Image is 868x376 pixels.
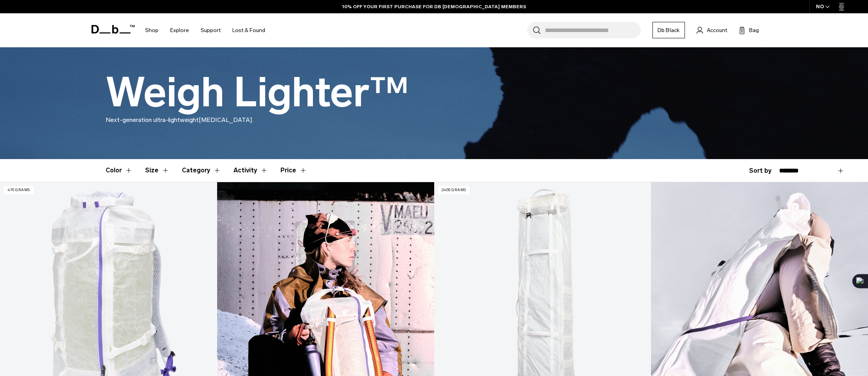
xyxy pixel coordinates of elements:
[182,159,221,182] button: Toggle Filter
[139,13,271,47] nav: Main Navigation
[106,159,133,182] button: Toggle Filter
[280,159,307,182] button: Toggle Price
[234,159,268,182] button: Toggle Filter
[697,25,727,35] a: Account
[106,70,409,115] h1: Weigh Lighter™
[232,16,265,44] a: Lost & Found
[145,159,169,182] button: Toggle Filter
[201,16,221,44] a: Support
[199,116,253,124] span: [MEDICAL_DATA].
[749,26,759,34] span: Bag
[170,16,189,44] a: Explore
[739,25,759,35] button: Bag
[4,186,34,194] p: 470 grams
[652,22,685,38] a: Db Black
[438,186,470,194] p: 2400 grams
[106,116,199,124] span: Next-generation ultra-lightweight
[707,26,727,34] span: Account
[145,16,158,44] a: Shop
[342,3,526,10] a: 10% OFF YOUR FIRST PURCHASE FOR DB [DEMOGRAPHIC_DATA] MEMBERS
